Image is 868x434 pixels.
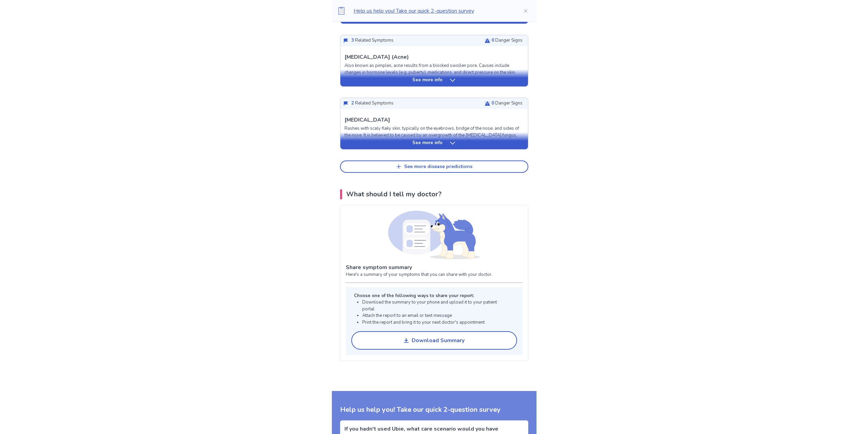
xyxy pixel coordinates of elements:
img: Shiba (Report) [388,211,480,259]
p: Danger Signs [491,37,523,44]
span: 0 [491,100,494,106]
p: Related Symptoms [351,100,394,107]
button: See more disease predictions [340,160,528,173]
span: 3 [351,37,354,43]
p: Rashes with scaly flaky skin, typically on the eyebrows, bridge of the nose, and sides of the nos... [344,125,524,159]
li: Attach the report to an email or text message [362,312,509,319]
p: [MEDICAL_DATA] [344,116,390,124]
p: Choose one of the following ways to share your report: [354,293,509,299]
p: See more info [412,140,442,146]
li: Download the summary to your phone and upload it to your patient portal [362,299,509,312]
div: Download Summary [412,337,465,344]
p: Also known as pimples, acne results from a blocked swollen pore. Causes include changes in hormon... [344,62,524,76]
p: What should I tell my doctor? [346,189,442,199]
span: 2 [351,100,354,106]
p: Share symptom summary [346,263,523,271]
p: Help us help you! Take our quick 2-question survey [354,7,512,15]
p: Here's a summary of your symptoms that you can share with your doctor. [346,271,523,278]
button: Download Summary [351,331,517,350]
div: See more disease predictions [404,164,472,170]
p: Help us help you! Take our quick 2-question survey [340,405,528,415]
p: Danger Signs [491,100,523,107]
p: Related Symptoms [351,37,394,44]
li: Print the report and bring it to your next doctor's appointment [362,319,509,326]
p: See more info [412,77,442,84]
span: 0 [491,37,494,43]
p: [MEDICAL_DATA] (Acne) [344,53,409,61]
